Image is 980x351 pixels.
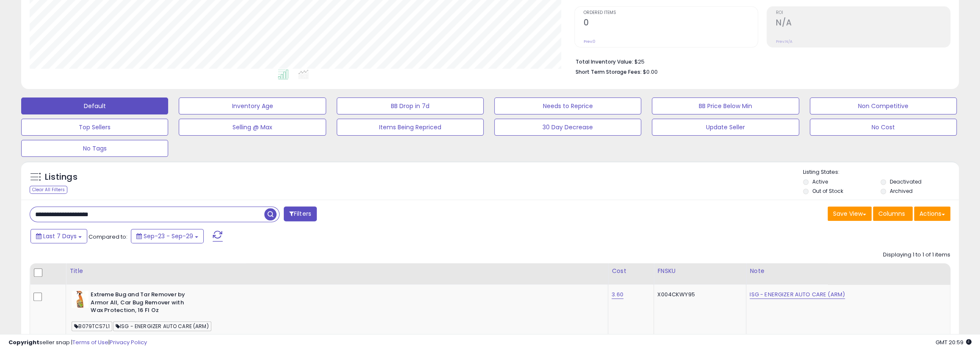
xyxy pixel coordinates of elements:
[576,68,642,75] b: Short Term Storage Fees:
[873,206,913,221] button: Columns
[43,232,77,240] span: Last 7 Days
[494,119,641,136] button: 30 Day Decrease
[890,187,913,195] label: Archived
[883,251,950,259] div: Displaying 1 to 1 of 1 items
[72,338,108,346] a: Terms of Use
[890,178,922,185] label: Deactivated
[776,18,950,29] h2: N/A
[131,229,204,243] button: Sep-23 - Sep-29
[914,206,950,221] button: Actions
[576,56,944,66] li: $25
[652,97,799,114] button: BB Price Below Min
[584,11,758,15] span: Ordered Items
[584,18,758,29] h2: 0
[576,58,633,65] b: Total Inventory Value:
[828,206,872,221] button: Save View
[21,140,168,157] button: No Tags
[776,39,792,44] small: Prev: N/A
[110,338,147,346] a: Privacy Policy
[810,97,957,114] button: Non Competitive
[643,68,658,76] span: $0.00
[337,119,484,136] button: Items Being Repriced
[8,338,39,346] strong: Copyright
[750,290,845,299] a: ISG - ENERGIZER AUTO CARE (ARM)
[144,232,193,240] span: Sep-23 - Sep-29
[45,171,78,183] h5: Listings
[612,290,623,299] a: 3.60
[72,291,89,308] img: 41PQLqWsOuL._SL40_.jpg
[8,339,147,347] div: seller snap | |
[89,233,127,241] span: Compared to:
[657,267,742,276] div: FNSKU
[179,119,326,136] button: Selling @ Max
[584,39,595,44] small: Prev: 0
[612,267,650,276] div: Cost
[69,267,604,276] div: Title
[657,291,739,298] div: X004CKWY95
[21,97,168,114] button: Default
[776,11,950,15] span: ROI
[72,321,112,331] span: B079TCS7L1
[812,178,828,185] label: Active
[494,97,641,114] button: Needs to Reprice
[91,291,194,317] b: Extreme Bug and Tar Remover by Armor All, Car Bug Remover with Wax Protection, 16 Fl Oz
[284,206,317,221] button: Filters
[812,187,843,195] label: Out of Stock
[936,338,972,346] span: 2025-10-7 20:59 GMT
[803,168,959,176] p: Listing States:
[750,267,947,276] div: Note
[113,321,211,331] span: ISG - ENERGIZER AUTO CARE (ARM)
[30,229,87,243] button: Last 7 Days
[878,209,905,218] span: Columns
[652,119,799,136] button: Update Seller
[810,119,957,136] button: No Cost
[337,97,484,114] button: BB Drop in 7d
[21,119,168,136] button: Top Sellers
[30,186,67,194] div: Clear All Filters
[179,97,326,114] button: Inventory Age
